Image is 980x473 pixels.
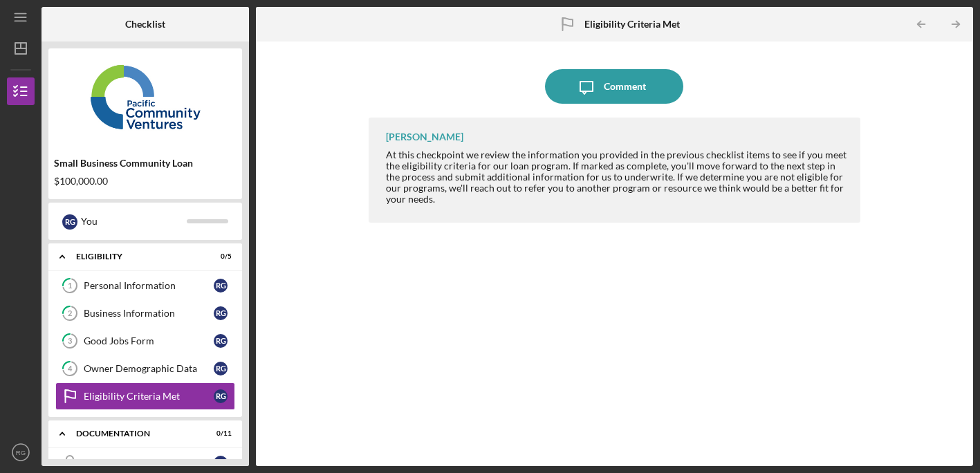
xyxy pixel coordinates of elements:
[55,327,235,355] a: 3Good Jobs FormRG
[545,69,683,104] button: Comment
[76,252,197,261] div: Eligibility
[54,158,237,169] div: Small Business Community Loan
[214,279,228,293] div: R G
[7,438,35,466] button: RG
[84,363,214,374] div: Owner Demographic Data
[84,308,214,319] div: Business Information
[48,55,242,138] img: Product logo
[214,456,228,470] div: R G
[68,337,72,346] tspan: 3
[81,210,187,233] div: You
[55,355,235,382] a: 4Owner Demographic DataRG
[214,362,228,375] div: R G
[214,389,228,403] div: R G
[55,272,235,299] a: 1Personal InformationRG
[604,69,646,104] div: Comment
[84,391,214,402] div: Eligibility Criteria Met
[84,280,214,291] div: Personal Information
[84,335,214,346] div: Good Jobs Form
[68,309,72,318] tspan: 2
[214,334,228,348] div: R G
[68,364,73,373] tspan: 4
[76,429,197,438] div: Documentation
[584,19,680,30] b: Eligibility Criteria Met
[68,281,72,290] tspan: 1
[55,382,235,410] a: Eligibility Criteria MetRG
[386,131,463,142] div: [PERSON_NAME]
[207,252,232,261] div: 0 / 5
[214,306,228,320] div: R G
[55,299,235,327] a: 2Business InformationRG
[16,449,26,456] text: RG
[54,176,237,187] div: $100,000.00
[207,429,232,438] div: 0 / 11
[386,149,847,205] div: At this checkpoint we review the information you provided in the previous checklist items to see ...
[62,214,77,230] div: R G
[84,457,214,468] div: Full Application Form
[125,19,165,30] b: Checklist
